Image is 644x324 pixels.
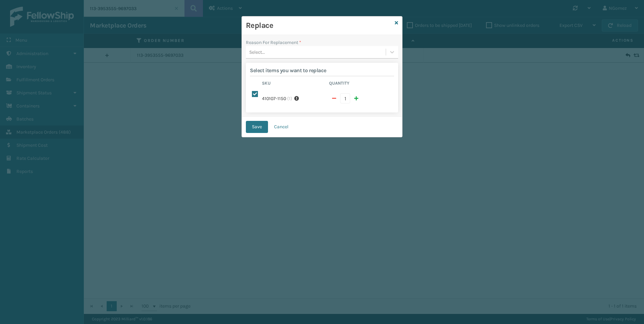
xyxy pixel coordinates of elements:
th: Sku [260,80,327,88]
h2: Select items you want to replace [250,67,394,74]
h3: Replace [246,20,392,31]
th: Quantity [327,80,394,88]
label: Reason For Replacement [246,39,301,46]
button: Save [246,121,268,133]
div: Select... [249,49,265,56]
button: Cancel [268,121,294,133]
span: ( 1 ) [287,95,292,102]
label: 410107-1150 [262,95,286,102]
